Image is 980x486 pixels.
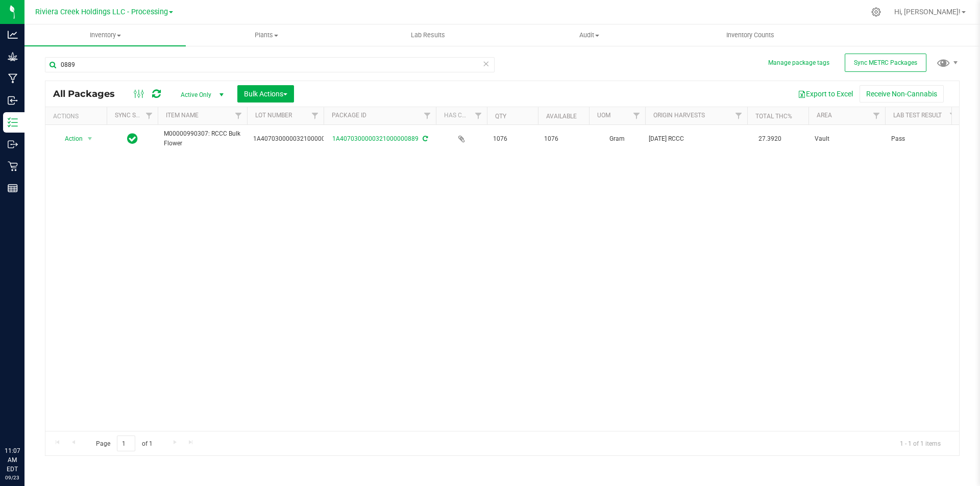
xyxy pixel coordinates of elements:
[8,183,18,193] inline-svg: Reports
[595,134,639,144] span: Gram
[894,8,961,16] span: Hi, [PERSON_NAME]!
[397,31,459,40] span: Lab Results
[141,107,158,124] a: Filter
[493,134,532,144] span: 1076
[56,132,83,146] span: Action
[495,113,506,120] a: Qty
[5,474,20,481] p: 09/23
[24,24,186,46] a: Inventory
[419,107,436,124] a: Filter
[892,436,949,451] span: 1 - 1 of 1 items
[436,107,487,125] th: Has COA
[307,107,324,124] a: Filter
[730,107,747,124] a: Filter
[470,107,487,124] a: Filter
[8,95,18,106] inline-svg: Inbound
[854,59,917,66] span: Sync METRC Packages
[8,30,18,40] inline-svg: Analytics
[546,113,577,120] a: Available
[255,112,292,119] a: Lot Number
[115,112,154,119] a: Sync Status
[509,31,669,40] span: Audit
[8,161,18,171] inline-svg: Retail
[347,24,508,46] a: Lab Results
[768,59,829,67] button: Manage package tags
[8,73,18,84] inline-svg: Manufacturing
[244,90,287,98] span: Bulk Actions
[332,112,366,119] a: Package ID
[8,139,18,149] inline-svg: Outbound
[753,132,787,146] span: 27.3920
[53,113,103,120] div: Actions
[87,436,161,451] span: Page of 1
[421,135,428,142] span: Sync from Compliance System
[870,7,883,17] div: Manage settings
[24,31,186,40] span: Inventory
[186,31,347,40] span: Plants
[253,134,339,144] span: 1A4070300000321000000889
[53,88,125,99] span: All Packages
[127,132,138,146] span: In Sync
[815,134,879,144] span: Vault
[945,107,962,124] a: Filter
[186,24,347,46] a: Plants
[5,446,20,474] p: 11:07 AM EDT
[755,113,792,120] a: Total THC%
[482,57,489,70] span: Clear
[8,117,18,127] inline-svg: Inventory
[544,134,583,144] span: 1076
[653,112,705,119] a: Origin Harvests
[84,132,96,146] span: select
[35,8,168,16] span: Riviera Creek Holdings LLC - Processing
[332,135,419,142] a: 1A4070300000321000000889
[713,31,788,40] span: Inventory Counts
[597,112,610,119] a: UOM
[230,107,247,124] a: Filter
[649,134,744,144] div: Value 1: 2025-05-27 RCCC
[891,134,955,144] span: Pass
[670,24,831,46] a: Inventory Counts
[45,57,495,72] input: Search Package ID, Item Name, SKU, Lot or Part Number...
[237,85,294,103] button: Bulk Actions
[860,85,944,103] button: Receive Non-Cannabis
[817,112,832,119] a: Area
[164,129,241,148] span: M00000990307: RCCC Bulk Flower
[8,52,18,62] inline-svg: Grow
[508,24,670,46] a: Audit
[166,112,199,119] a: Item Name
[628,107,645,124] a: Filter
[117,436,135,451] input: 1
[845,54,926,72] button: Sync METRC Packages
[893,112,942,119] a: Lab Test Result
[791,85,860,103] button: Export to Excel
[10,404,41,435] iframe: Resource center
[868,107,885,124] a: Filter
